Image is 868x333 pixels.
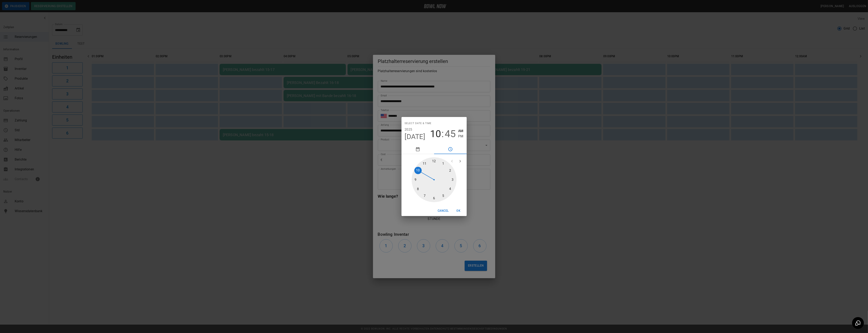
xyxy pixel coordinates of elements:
button: open next view [456,157,464,165]
button: AM [458,128,463,134]
button: OK [452,207,465,215]
button: [DATE] [405,132,425,141]
span: : [441,128,444,140]
button: 45 [445,128,456,140]
button: pick date [402,144,434,154]
button: 2025 [405,127,412,132]
span: Select date & time [405,120,432,127]
button: Cancel [436,207,450,215]
button: pick time [434,144,467,154]
button: 10 [430,128,441,140]
button: PM [458,133,463,139]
